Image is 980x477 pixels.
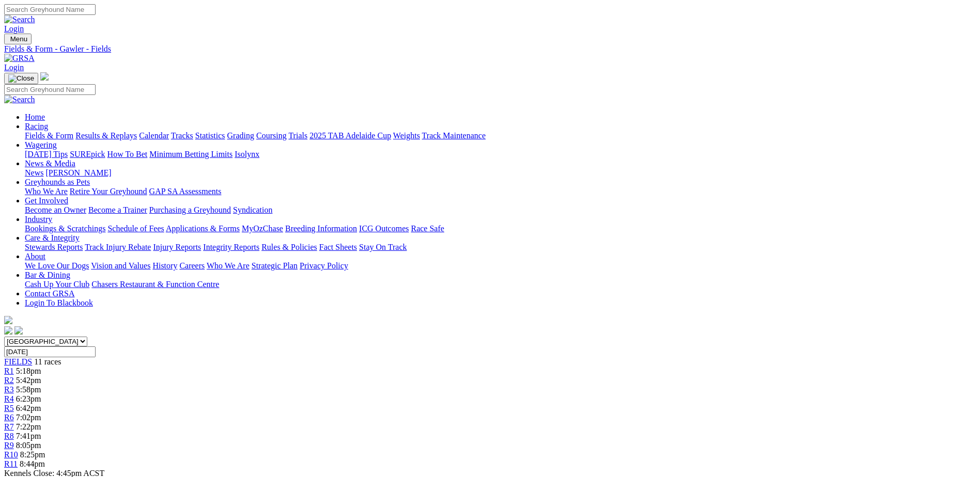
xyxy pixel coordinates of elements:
[4,54,35,63] img: GRSA
[4,450,18,459] a: R10
[4,394,14,403] a: R4
[16,376,41,385] span: 5:42pm
[25,168,976,178] div: News & Media
[85,243,151,251] a: Track Injury Rebate
[149,205,231,214] a: Purchasing a Greyhound
[25,243,83,251] a: Stewards Reports
[75,131,137,140] a: Results & Replays
[4,15,35,24] img: Search
[149,187,222,196] a: GAP SA Assessments
[16,404,41,412] span: 6:42pm
[4,422,14,431] a: R7
[107,224,164,233] a: Schedule of Fees
[393,131,420,140] a: Weights
[242,224,283,233] a: MyOzChase
[179,261,205,270] a: Careers
[25,289,74,298] a: Contact GRSA
[4,413,14,422] a: R6
[195,131,225,140] a: Statistics
[4,346,96,357] input: Select date
[139,131,169,140] a: Calendar
[4,4,96,15] input: Search
[4,385,14,394] a: R3
[88,205,147,214] a: Become a Trainer
[25,261,976,271] div: About
[16,385,41,394] span: 5:58pm
[45,168,111,177] a: [PERSON_NAME]
[233,205,272,214] a: Syndication
[203,243,259,251] a: Integrity Reports
[227,131,254,140] a: Grading
[422,131,486,140] a: Track Maintenance
[10,35,27,43] span: Menu
[70,187,147,196] a: Retire Your Greyhound
[16,367,41,375] span: 5:18pm
[359,243,407,251] a: Stay On Track
[25,168,43,177] a: News
[4,84,96,95] input: Search
[4,459,18,468] a: R11
[25,159,75,168] a: News & Media
[235,150,259,158] a: Isolynx
[16,413,41,422] span: 7:02pm
[153,243,201,251] a: Injury Reports
[25,131,976,140] div: Racing
[4,63,24,72] a: Login
[91,261,150,270] a: Vision and Values
[4,376,14,385] span: R2
[20,450,45,459] span: 8:25pm
[309,131,391,140] a: 2025 TAB Adelaide Cup
[25,150,68,158] a: [DATE] Tips
[4,367,14,375] a: R1
[4,441,14,450] a: R9
[25,261,89,270] a: We Love Our Dogs
[40,72,49,81] img: logo-grsa-white.png
[25,224,105,233] a: Bookings & Scratchings
[25,280,89,289] a: Cash Up Your Club
[4,44,976,54] a: Fields & Form - Gawler - Fields
[4,432,14,440] a: R8
[16,432,41,440] span: 7:41pm
[256,131,287,140] a: Coursing
[16,422,41,431] span: 7:22pm
[252,261,298,270] a: Strategic Plan
[166,224,240,233] a: Applications & Forms
[25,243,976,252] div: Care & Integrity
[288,131,307,140] a: Trials
[107,150,148,158] a: How To Bet
[70,150,105,158] a: SUREpick
[4,34,32,44] button: Toggle navigation
[4,357,32,366] a: FIELDS
[4,24,24,33] a: Login
[16,394,41,403] span: 6:23pm
[359,224,409,233] a: ICG Outcomes
[319,243,357,251] a: Fact Sheets
[14,326,23,335] img: twitter.svg
[25,187,68,196] a: Who We Are
[25,196,68,205] a: Get Involved
[25,224,976,233] div: Industry
[25,178,90,186] a: Greyhounds as Pets
[20,459,45,468] span: 8:44pm
[171,131,193,140] a: Tracks
[149,150,232,158] a: Minimum Betting Limits
[4,404,14,412] a: R5
[8,74,34,83] img: Close
[207,261,250,270] a: Who We Are
[91,280,219,289] a: Chasers Restaurant & Function Centre
[25,271,70,279] a: Bar & Dining
[4,73,38,84] button: Toggle navigation
[25,252,45,261] a: About
[4,326,12,335] img: facebook.svg
[25,215,52,224] a: Industry
[261,243,317,251] a: Rules & Policies
[25,205,86,214] a: Become an Owner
